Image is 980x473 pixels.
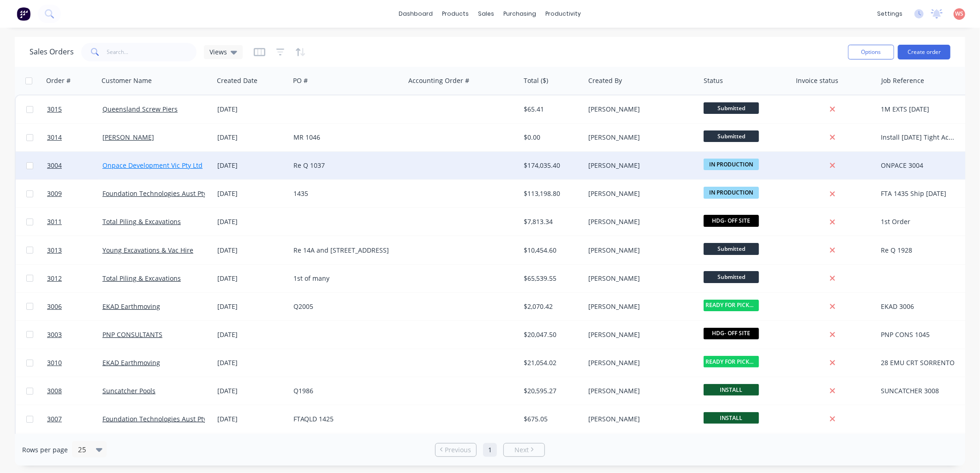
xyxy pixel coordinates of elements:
span: IN PRODUCTION [704,187,759,198]
span: 3010 [47,358,62,367]
span: WS [956,10,964,18]
span: Submitted [704,102,759,114]
a: Total Piling & Excavations [102,217,181,226]
span: 3007 [47,414,62,424]
div: [DATE] [217,274,286,283]
div: Accounting Order # [408,76,469,85]
img: Factory [17,7,30,21]
div: Re 14A and [STREET_ADDRESS] [293,246,396,255]
div: $2,070.42 [524,302,579,311]
div: Install [DATE] Tight Access [881,133,956,142]
span: 3012 [47,274,62,283]
a: 3008 [47,377,102,405]
a: Suncatcher Pools [102,386,155,395]
div: $20,047.50 [524,330,579,339]
div: Re Q 1037 [293,161,396,170]
input: Search... [107,43,197,61]
span: Submitted [704,243,759,254]
a: Page 1 is your current page [483,443,497,457]
a: 3004 [47,152,102,179]
span: 3004 [47,161,62,170]
span: 3008 [47,386,62,396]
span: Rows per page [22,445,68,455]
a: EKAD Earthmoving [102,302,160,311]
a: 3006 [47,293,102,320]
span: 3003 [47,330,62,339]
span: Submitted [704,130,759,142]
div: $10,454.60 [524,246,579,255]
a: Next page [504,445,544,455]
a: Foundation Technologies Aust Pty Ltd [102,414,218,423]
div: $20,595.27 [524,386,579,396]
div: EKAD 3006 [881,302,956,311]
div: [PERSON_NAME] [588,246,691,255]
div: Re Q 1928 [881,246,956,255]
div: Job Reference [881,76,924,85]
a: 3010 [47,349,102,377]
a: dashboard [394,7,438,21]
div: $65,539.55 [524,274,579,283]
a: EKAD Earthmoving [102,358,160,367]
div: FTAQLD 1425 [293,414,396,424]
span: 3006 [47,302,62,311]
div: [DATE] [217,133,286,142]
div: [PERSON_NAME] [588,358,691,367]
div: MR 1046 [293,133,396,142]
div: [DATE] [217,105,286,114]
div: [DATE] [217,189,286,198]
div: $0.00 [524,133,579,142]
div: 28 EMU CRT SORRENTO [881,358,956,367]
a: Young Excavations & Vac Hire [102,246,193,254]
div: [PERSON_NAME] [588,386,691,396]
div: Created By [588,76,622,85]
div: ONPACE 3004 [881,161,956,170]
a: Queensland Screw Piers [102,105,178,113]
span: 3013 [47,246,62,255]
div: Created Date [217,76,257,85]
span: 3014 [47,133,62,142]
div: 1st Order [881,217,956,226]
a: 3009 [47,180,102,207]
div: $21,054.02 [524,358,579,367]
div: settings [872,7,907,21]
div: 1435 [293,189,396,198]
div: $7,813.34 [524,217,579,226]
a: 3011 [47,208,102,236]
div: $113,198.80 [524,189,579,198]
a: Onpace Development Vic Pty Ltd [102,161,203,170]
span: READY FOR PICKU... [704,356,759,367]
div: [PERSON_NAME] [588,217,691,226]
div: [PERSON_NAME] [588,105,691,114]
a: 3013 [47,236,102,264]
div: [DATE] [217,217,286,226]
span: INSTALL [704,412,759,424]
div: PO # [293,76,308,85]
a: Total Piling & Excavations [102,274,181,283]
div: Invoice status [796,76,838,85]
span: Previous [445,445,472,455]
div: purchasing [499,7,541,21]
span: Submitted [704,271,759,283]
button: Options [848,45,894,59]
div: [PERSON_NAME] [588,330,691,339]
a: Previous page [436,445,476,455]
div: [DATE] [217,414,286,424]
div: 1M EXTS [DATE] [881,105,956,114]
a: [PERSON_NAME] [102,133,154,142]
span: IN PRODUCTION [704,159,759,170]
div: Total ($) [524,76,548,85]
a: 3007 [47,405,102,433]
div: sales [474,7,499,21]
span: READY FOR PICKU... [704,300,759,311]
span: 3011 [47,217,62,226]
div: $174,035.40 [524,161,579,170]
span: HDG- OFF SITE [704,328,759,339]
span: Next [514,445,529,455]
a: 3015 [47,95,102,123]
span: HDG- OFF SITE [704,215,759,226]
div: [PERSON_NAME] [588,414,691,424]
a: PNP CONSULTANTS [102,330,162,339]
div: Q2005 [293,302,396,311]
div: [DATE] [217,161,286,170]
div: $675.05 [524,414,579,424]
